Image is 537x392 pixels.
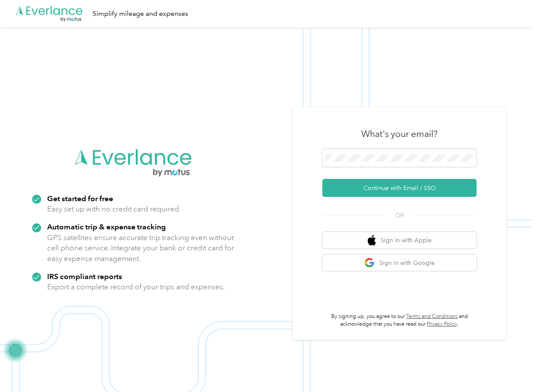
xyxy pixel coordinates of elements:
p: Export a complete record of your trips and expenses. [47,282,225,292]
p: Easy set up with no credit card required [47,204,179,214]
p: By signing up, you agree to our and acknowledge that you have read our . [322,313,477,328]
strong: Automatic trip & expense tracking [47,222,166,231]
a: Terms and Conditions [406,313,458,320]
h3: What's your email? [361,128,438,140]
a: Privacy Policy [427,321,457,327]
div: Simplify mileage and expenses [93,9,188,19]
button: google logoSign in with Google [322,255,477,271]
img: apple logo [368,235,376,246]
strong: IRS compliant reports [47,272,122,281]
span: OR [384,211,414,220]
img: google logo [364,258,375,268]
iframe: Everlance-gr Chat Button Frame [489,344,537,392]
button: apple logoSign in with Apple [322,232,477,249]
strong: Get started for free [47,194,113,203]
p: GPS satellites ensure accurate trip tracking even without cell phone service. Integrate your bank... [47,232,234,264]
button: Continue with Email / SSO [322,179,477,197]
